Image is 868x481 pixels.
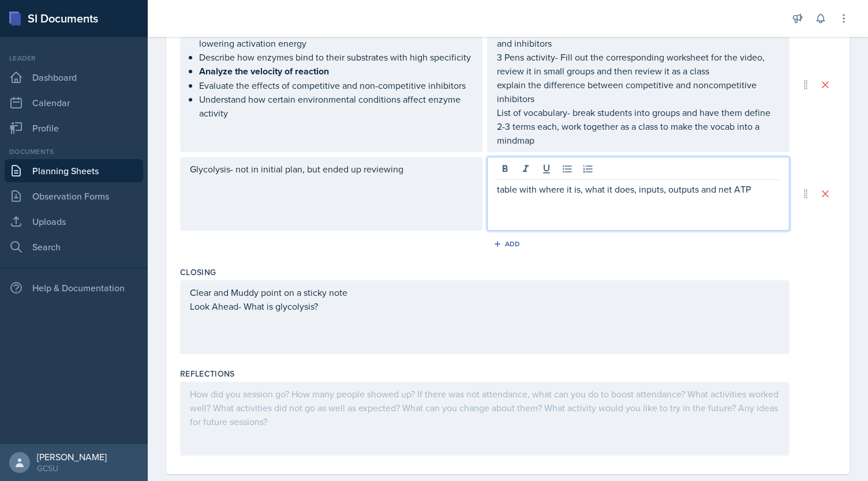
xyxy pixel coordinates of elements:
[497,106,780,147] p: List of vocabulary- break students into groups and have them define 2-3 terms each, work together...
[5,159,143,182] a: Planning Sheets
[5,53,143,63] div: Leader
[497,182,780,196] p: table with where it is, what it does, inputs, outputs and net ATP
[5,66,143,89] a: Dashboard
[199,65,329,78] strong: Analyze the velocity of reaction
[5,185,143,208] a: Observation Forms
[5,146,143,157] div: Documents
[497,50,780,78] p: 3 Pens activity- Fill out the corresponding worksheet for the video, review it in small groups an...
[180,266,216,278] label: Closing
[199,78,473,92] p: Evaluate the effects of competitive and non-competitive inhibitors
[199,50,473,64] p: Describe how enzymes bind to their substrates with high specificity
[489,235,527,253] button: Add
[190,299,780,313] p: Look Ahead- What is glycolysis?
[180,368,235,379] label: Reflections
[190,285,780,299] p: Clear and Muddy point on a sticky note
[5,276,143,299] div: Help & Documentation
[5,235,143,258] a: Search
[5,91,143,114] a: Calendar
[5,210,143,233] a: Uploads
[190,162,473,176] p: Glycolysis- not in initial plan, but ended up reviewing
[199,92,473,120] p: Understand how certain environmental conditions affect enzyme activity
[496,239,521,249] div: Add
[37,451,107,463] div: [PERSON_NAME]
[5,117,143,140] a: Profile
[37,463,107,474] div: GCSU
[497,78,780,106] p: explain the difference between competitive and noncompetitive inhibitors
